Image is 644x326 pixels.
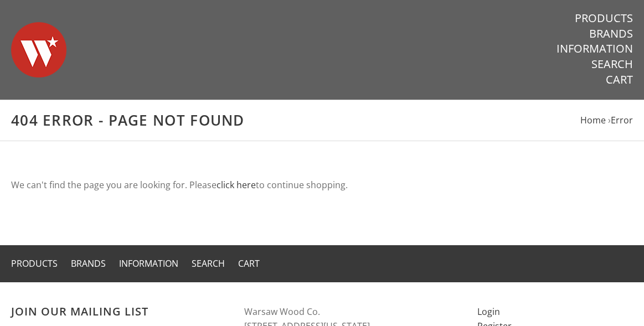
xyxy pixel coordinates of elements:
[192,257,225,270] a: Search
[477,306,500,318] a: Login
[11,178,633,193] p: We can't find the page you are looking for. Please to continue shopping.
[575,11,633,25] a: Products
[238,257,260,270] a: Cart
[119,257,178,270] a: Information
[557,42,633,56] a: Information
[71,257,106,270] a: Brands
[606,73,633,87] a: Cart
[11,11,66,89] img: Warsaw Wood Co.
[11,257,58,270] a: Products
[589,27,633,41] a: Brands
[217,179,256,191] a: click here
[608,113,633,128] li: ›
[580,114,606,126] a: Home
[11,304,222,318] h3: Join our mailing list
[11,111,633,130] h1: 404 Error - Page not found
[591,57,633,71] a: Search
[611,114,633,126] a: Error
